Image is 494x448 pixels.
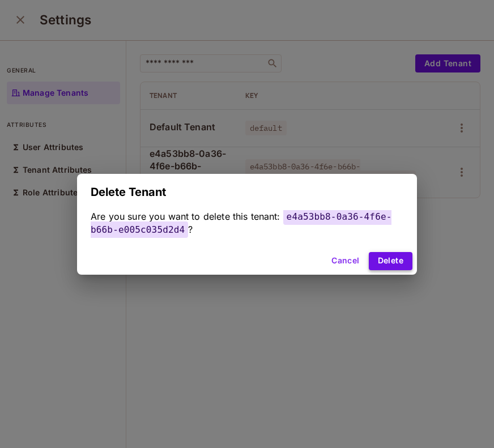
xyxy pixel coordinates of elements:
[91,208,391,238] span: e4a53bb8-0a36-4f6e-b66b-e005c035d2d4
[77,174,417,210] h2: Delete Tenant
[327,252,364,270] button: Cancel
[369,252,412,270] button: Delete
[91,211,280,222] span: Are you sure you want to delete this tenant:
[91,210,403,236] div: ?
